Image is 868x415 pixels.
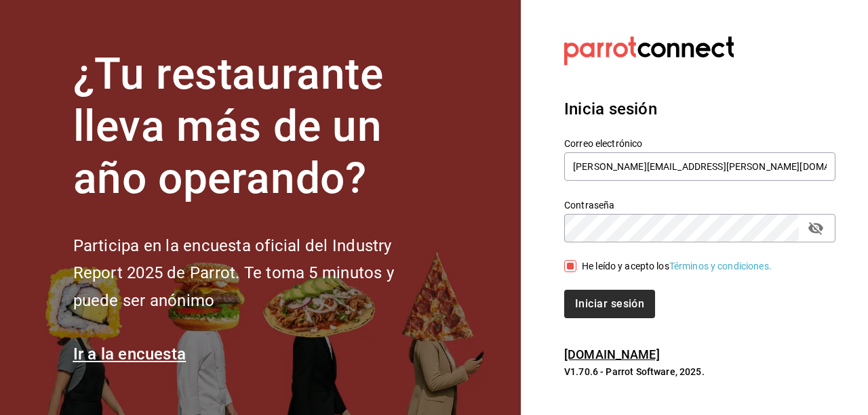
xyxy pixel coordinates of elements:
[804,217,827,240] button: passwordField
[582,259,772,274] div: He leído y acepto los
[73,345,186,364] a: Ir a la encuesta
[564,290,655,318] button: Iniciar sesión
[564,139,835,148] label: Correo electrónico
[564,200,835,210] label: Contraseña
[564,347,660,362] a: [DOMAIN_NAME]
[564,97,835,121] h3: Inicia sesión
[73,232,439,315] h2: Participa en la encuesta oficial del Industry Report 2025 de Parrot. Te toma 5 minutos y puede se...
[669,261,772,271] a: Términos y condiciones.
[73,49,439,204] h1: ¿Tu restaurante lleva más de un año operando?
[564,365,835,378] p: V1.70.6 - Parrot Software, 2025.
[564,152,835,181] input: Ingresa tu correo electrónico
